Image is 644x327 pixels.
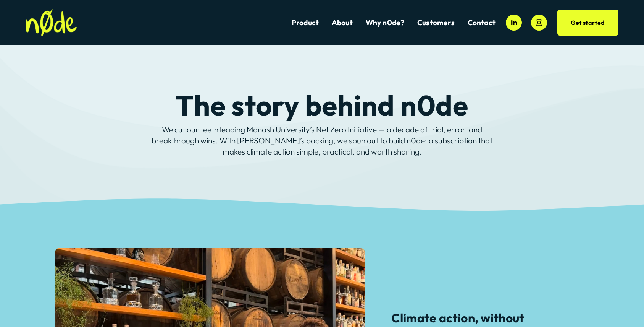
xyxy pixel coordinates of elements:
[417,18,455,28] a: folder dropdown
[417,18,455,27] span: Customers
[145,124,500,157] p: We cut our teeth leading Monash University’s Net Zero Initiative — a decade of trial, error, and ...
[506,15,522,31] a: LinkedIn
[292,18,319,28] a: Product
[468,18,496,28] a: Contact
[531,15,547,31] a: Instagram
[332,18,353,28] a: About
[26,9,77,36] img: n0de
[145,91,500,120] h1: The story behind n0de
[366,18,405,28] a: Why n0de?
[557,10,618,36] a: Get started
